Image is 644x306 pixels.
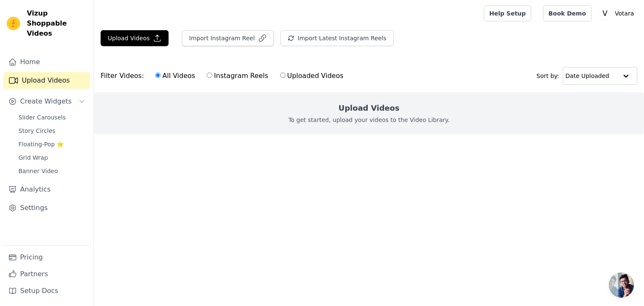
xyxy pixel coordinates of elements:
[7,17,20,30] img: Vizup
[3,93,90,110] button: Create Widgets
[13,138,90,150] a: Floating-Pop ⭐
[101,30,169,46] button: Upload Videos
[18,153,48,162] span: Grid Wrap
[27,8,87,39] span: Vizup Shoppable Videos
[155,73,161,78] input: All Videos
[155,70,195,81] label: All Videos
[20,96,72,106] span: Create Widgets
[288,116,450,124] p: To get started, upload your videos to the Video Library.
[609,272,634,298] a: Open chat
[484,5,531,21] a: Help Setup
[3,283,90,299] a: Setup Docs
[280,30,394,46] button: Import Latest Instagram Reels
[598,6,637,21] button: V Votara
[280,70,344,81] label: Uploaded Videos
[612,6,637,21] p: Votara
[537,67,638,85] div: Sort by:
[18,167,58,175] span: Banner Video
[338,102,399,114] h2: Upload Videos
[602,9,608,18] text: V
[3,266,90,283] a: Partners
[101,66,348,86] div: Filter Videos:
[3,54,90,70] a: Home
[3,200,90,216] a: Settings
[543,5,591,21] a: Book Demo
[13,165,90,177] a: Banner Video
[13,152,90,163] a: Grid Wrap
[3,181,90,198] a: Analytics
[207,73,212,78] input: Instagram Reels
[18,140,64,148] span: Floating-Pop ⭐
[13,125,90,137] a: Story Circles
[18,113,66,122] span: Slider Carousels
[3,72,90,89] a: Upload Videos
[206,70,268,81] label: Instagram Reels
[18,127,55,135] span: Story Circles
[280,73,286,78] input: Uploaded Videos
[13,112,90,123] a: Slider Carousels
[182,30,274,46] button: Import Instagram Reel
[3,249,90,266] a: Pricing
